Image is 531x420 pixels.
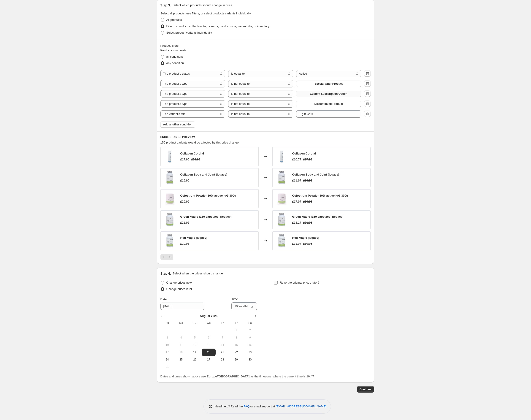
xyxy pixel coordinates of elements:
[231,358,241,361] span: 29
[163,123,192,126] span: Add another condition
[231,297,238,301] span: Time
[243,341,257,349] button: Saturday August 16 2025
[162,350,172,354] span: 17
[231,321,241,325] span: Fr
[243,327,257,334] button: Saturday August 2 2025
[162,321,172,325] span: Su
[166,31,212,34] span: Select product variants individually
[160,298,167,301] span: Date
[243,319,257,327] th: Saturday
[275,150,289,163] img: 450ml-Collagen-Cordial-English-Italian-translation-Thumb_80x.jpg
[216,349,229,356] button: Thursday August 21 2025
[176,321,186,325] span: Mo
[249,405,276,408] span: or email support at
[160,356,174,363] button: Sunday August 24 2025
[160,121,195,128] button: Add another condition
[162,343,172,347] span: 10
[166,61,184,65] span: any condition
[229,341,243,349] button: Friday August 15 2025
[180,220,190,225] div: £21.95
[303,241,312,246] strike: £19.95
[202,319,215,327] th: Wednesday
[160,375,314,378] span: Dates and times shown above use as the timezone, where the current time is
[160,341,174,349] button: Sunday August 10 2025
[229,319,243,327] th: Friday
[229,356,243,363] button: Friday August 29 2025
[166,287,192,291] span: Change prices later
[190,343,200,347] span: 12
[176,350,186,354] span: 18
[180,236,207,239] span: Red Magic (legacy)
[188,341,202,349] button: Tuesday August 12 2025
[160,303,204,310] input: 8/19/2025
[162,365,172,369] span: 31
[160,12,251,15] span: Select all products, use filters, or select products variants individually
[203,358,214,361] span: 27
[160,319,174,327] th: Sunday
[162,336,172,339] span: 3
[292,215,344,218] span: Green Magic (150 capsules) (legacy)
[176,336,186,339] span: 4
[296,81,361,87] button: Special Offer Product
[202,334,215,341] button: Wednesday August 6 2025
[160,43,371,48] div: Product filters
[243,334,257,341] button: Saturday August 9 2025
[180,194,236,197] span: Colostrum Powder 30% active IgG 300g
[203,343,214,347] span: 13
[173,271,223,276] p: Select when the prices should change
[180,173,227,176] span: Collagen Body and Joint (legacy)
[166,55,184,58] span: all conditions
[314,102,343,106] span: Discontinued Product
[163,192,177,206] img: Colostrum_300g_80x.jpg
[243,349,257,356] button: Saturday August 23 2025
[216,356,229,363] button: Thursday August 28 2025
[217,358,228,361] span: 28
[306,375,314,378] b: 10:47
[173,3,232,8] p: Select which products should change in price
[163,213,177,227] img: Green-Magic-150-capsules-1_80x.jpg
[160,313,166,319] button: Show previous month, July 2025
[160,271,171,276] h2: Step 4.
[180,241,190,246] div: £19.95
[292,152,316,155] span: Collagen Cordial
[190,350,200,354] span: 19
[180,178,190,183] div: £19.95
[162,358,172,361] span: 24
[167,254,173,260] button: Next
[166,281,192,284] span: Change prices now
[292,199,301,204] div: £17.97
[160,3,171,8] h2: Step 3.
[188,319,202,327] th: Tuesday
[202,349,215,356] button: Wednesday August 20 2025
[191,157,200,162] strike: £59.95
[217,321,228,325] span: Th
[357,386,374,393] button: Continue
[180,152,204,155] span: Collagen Cordial
[303,220,312,225] strike: £21.95
[296,101,361,107] button: Discontinued Product
[216,341,229,349] button: Thursday August 14 2025
[275,171,289,184] img: body_and_joint_80x.jpg
[180,199,190,204] div: £29.95
[160,363,174,371] button: Sunday August 31 2025
[160,349,174,356] button: Sunday August 17 2025
[166,24,269,28] span: Filter by product, collection, tag, vendor, product type, variant title, or inventory
[160,254,173,260] nav: Pagination
[292,194,348,197] span: Colostrum Powder 30% active IgG 300g
[203,336,214,339] span: 6
[231,302,257,310] input: 12:00
[231,343,241,347] span: 15
[310,92,347,96] span: Custom Subscription Option
[296,91,361,97] button: Custom Subscription Option
[190,321,200,325] span: Tu
[292,178,301,183] div: £11.97
[174,334,188,341] button: Monday August 4 2025
[203,350,214,354] span: 20
[166,18,182,22] span: All products
[176,343,186,347] span: 11
[160,141,240,144] span: 155 product variants would be affected by this price change:
[203,321,214,325] span: We
[292,236,319,239] span: Red Magic (legacy)
[229,349,243,356] button: Friday August 22 2025
[174,319,188,327] th: Monday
